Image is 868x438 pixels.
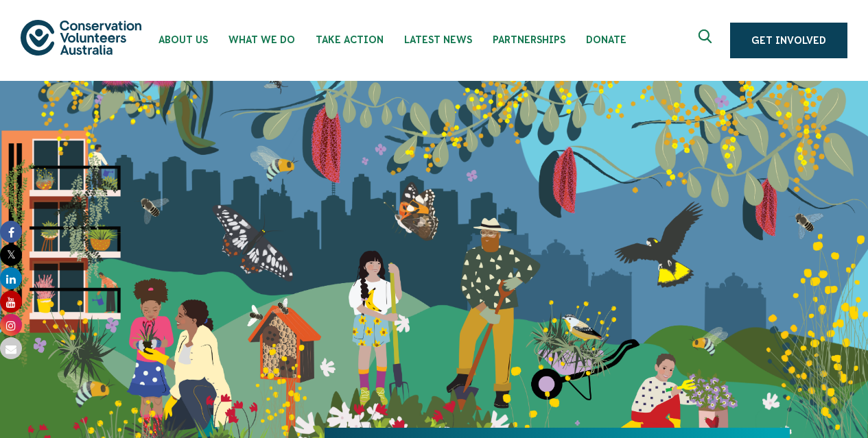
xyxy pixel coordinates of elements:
[404,34,472,45] span: Latest News
[586,34,626,45] span: Donate
[316,34,384,45] span: Take Action
[730,23,847,58] a: Get Involved
[690,24,723,57] button: Expand search box Close search box
[21,20,141,55] img: logo.svg
[228,34,295,45] span: What We Do
[493,34,565,45] span: Partnerships
[699,29,716,51] span: Expand search box
[159,34,208,45] span: About Us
